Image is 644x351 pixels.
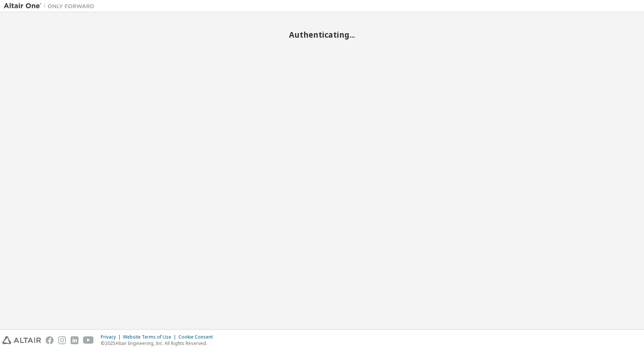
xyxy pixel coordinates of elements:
[123,334,178,340] div: Website Terms of Use
[2,336,41,344] img: altair_logo.svg
[101,340,217,346] p: © 2025 Altair Engineering, Inc. All Rights Reserved.
[58,336,66,344] img: instagram.svg
[4,30,640,40] h2: Authenticating...
[71,336,78,344] img: linkedin.svg
[46,336,54,344] img: facebook.svg
[178,334,217,340] div: Cookie Consent
[4,2,98,10] img: Altair One
[101,334,123,340] div: Privacy
[83,336,94,344] img: youtube.svg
